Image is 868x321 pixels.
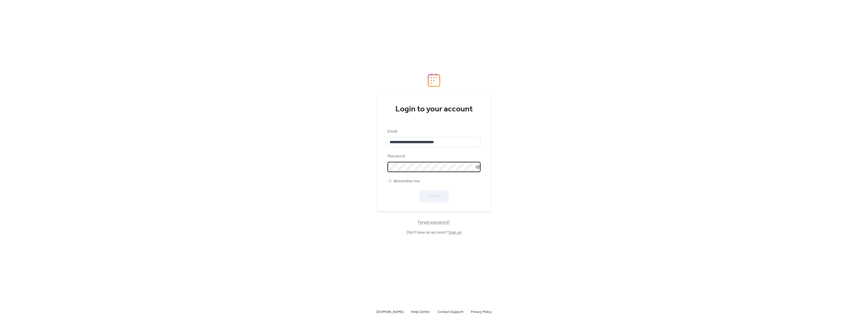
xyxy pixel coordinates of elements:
[448,229,462,236] a: Sign up
[438,309,463,315] span: Contact Support
[376,309,403,315] a: [DOMAIN_NAME]
[394,178,420,184] span: Remember me
[471,309,492,315] a: Privacy Policy
[471,309,492,315] span: Privacy Policy
[406,230,462,236] span: Don't have an account?
[428,73,440,87] img: logo
[388,129,479,135] div: Email
[438,309,463,315] a: Contact Support
[418,219,450,226] span: Forgot password?
[411,309,430,315] a: Help Center
[388,153,479,159] div: Password
[418,221,450,224] a: Forgot password?
[388,104,480,114] div: Login to your account
[376,309,403,315] span: [DOMAIN_NAME]
[411,309,430,315] span: Help Center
